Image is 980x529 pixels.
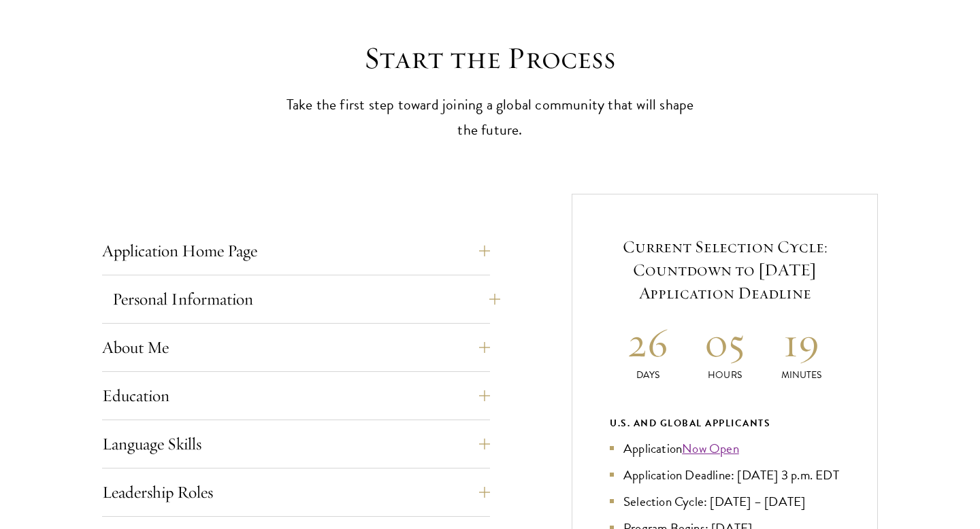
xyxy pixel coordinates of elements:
[102,379,490,412] button: Education
[610,465,840,485] li: Application Deadline: [DATE] 3 p.m. EDT
[610,415,840,432] div: U.S. and Global Applicants
[610,368,687,382] p: Days
[102,235,490,267] button: Application Home Page
[279,39,701,78] h2: Start the Process
[687,317,764,368] h2: 05
[102,428,490,460] button: Language Skills
[102,476,490,509] button: Leadership Roles
[610,317,687,368] h2: 26
[112,283,500,315] button: Personal Information
[763,317,840,368] h2: 19
[610,235,840,305] h5: Current Selection Cycle: Countdown to [DATE] Application Deadline
[610,439,840,458] li: Application
[687,368,764,382] p: Hours
[682,439,739,458] a: Now Open
[279,92,701,143] p: Take the first step toward joining a global community that will shape the future.
[610,492,840,511] li: Selection Cycle: [DATE] – [DATE]
[763,368,840,382] p: Minutes
[102,331,490,364] button: About Me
